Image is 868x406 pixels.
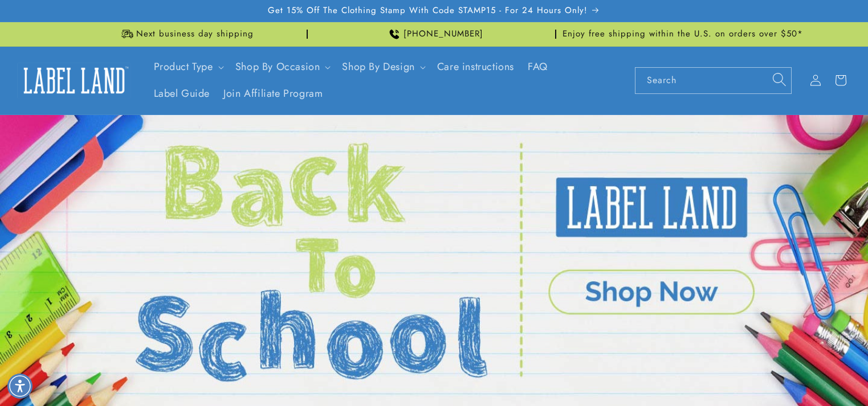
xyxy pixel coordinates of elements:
[13,59,136,102] a: Label Land
[147,80,217,107] a: Label Guide
[404,28,483,40] span: [PHONE_NUMBER]
[528,60,548,73] span: FAQ
[430,54,521,80] a: Care instructions
[521,54,555,80] a: FAQ
[563,28,803,40] span: Enjoy free shipping within the U.S. on orders over $50*
[64,22,308,46] div: Announcement
[154,59,213,74] a: Product Type
[154,87,210,100] span: Label Guide
[437,60,514,73] span: Care instructions
[235,60,320,73] span: Shop By Occasion
[561,22,805,46] div: Announcement
[268,5,588,17] span: Get 15% Off The Clothing Stamp With Code STAMP15 - For 24 Hours Only!
[7,374,32,399] div: Accessibility Menu
[342,59,414,74] a: Shop By Design
[229,54,336,80] summary: Shop By Occasion
[335,54,430,80] summary: Shop By Design
[312,22,556,46] div: Announcement
[217,80,329,107] a: Join Affiliate Program
[767,67,792,92] button: Search
[17,63,131,98] img: Label Land
[147,54,229,80] summary: Product Type
[136,28,254,40] span: Next business day shipping
[223,87,323,100] span: Join Affiliate Program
